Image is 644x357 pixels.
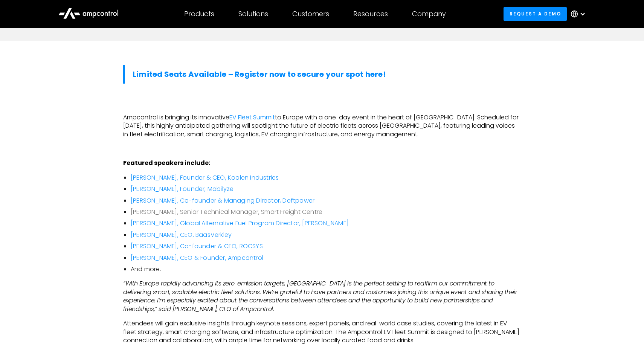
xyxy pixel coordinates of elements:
[229,113,275,122] a: EV Fleet Summit
[123,99,521,107] p: ‍
[131,230,232,239] a: [PERSON_NAME], CEO, BaasVerkley
[504,7,567,21] a: Request a demo
[123,145,521,153] p: ‍
[412,10,446,18] div: Company
[131,207,322,216] a: [PERSON_NAME], Senior Technical Manager, Smart Freight Centre
[131,265,521,273] li: And more.
[292,10,329,18] div: Customers
[238,10,268,18] div: Solutions
[353,10,388,18] div: Resources
[184,10,214,18] div: Products
[123,279,517,313] em: “With Europe rapidly advancing its zero-emission targets, [GEOGRAPHIC_DATA] is the perfect settin...
[131,219,349,227] a: [PERSON_NAME], Global Alternative Fuel Program Director, [PERSON_NAME]
[123,159,210,167] strong: Featured speakers include:
[123,319,521,345] p: Attendees will gain exclusive insights through keynote sessions, expert panels, and real-world ca...
[131,196,314,205] a: [PERSON_NAME], Co-founder & Managing Director, Deftpower
[123,113,521,139] p: Ampcontrol is bringing its innovative to Europe with a one-day event in the heart of [GEOGRAPHIC_...
[123,65,521,84] blockquote: ‍
[133,69,386,79] a: Limited Seats Available – Register now to secure your spot here!
[131,253,263,262] a: [PERSON_NAME], CEO & Founder, Ampcontrol
[123,279,521,313] p: ‍
[131,185,233,193] a: [PERSON_NAME], Founder, Mobilyze
[131,254,521,262] li: ‍
[131,242,263,250] a: [PERSON_NAME], Co-founder & CEO, ROCSYS
[131,173,279,182] a: [PERSON_NAME], Founder & CEO, Koolen Industries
